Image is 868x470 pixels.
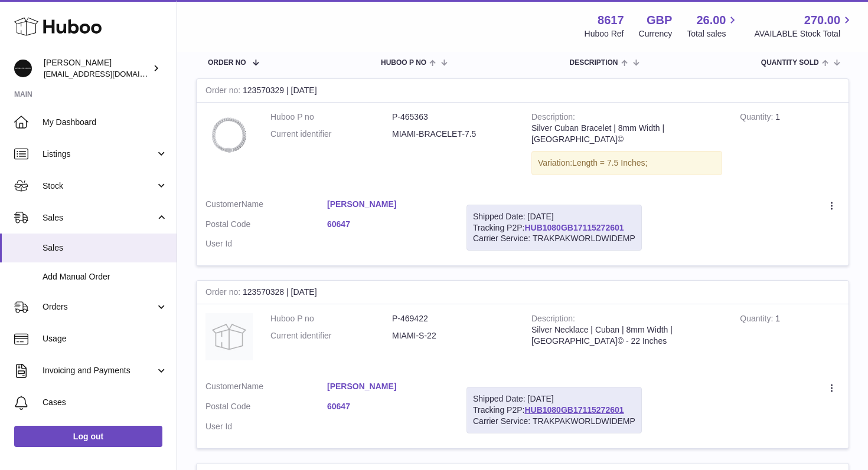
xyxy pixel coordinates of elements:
[327,401,449,412] a: 60647
[205,238,327,249] dt: User Id
[531,324,722,347] div: Silver Necklace | Cuban | 8mm Width | [GEOGRAPHIC_DATA]© - 22 Inches
[754,28,854,40] span: AVAILABLE Stock Total
[761,59,819,67] span: Quantity Sold
[531,112,575,124] strong: Description
[687,12,739,40] a: 26.00 Total sales
[43,117,168,128] span: My Dashboard
[14,60,32,77] img: hello@alfredco.com
[44,57,150,80] div: [PERSON_NAME]
[270,313,392,324] dt: Huboo P no
[205,382,242,391] span: Customer
[205,199,242,209] span: Customer
[43,180,155,192] span: Stock
[466,387,642,433] div: Tracking P2P:
[466,205,642,251] div: Tracking P2P:
[270,111,392,123] dt: Huboo P no
[43,365,155,376] span: Invoicing and Payments
[531,123,722,145] div: Silver Cuban Bracelet | 8mm Width | [GEOGRAPHIC_DATA]©
[205,111,253,159] img: IMG_6781-1.jpg
[205,401,327,415] dt: Postal Code
[205,219,327,233] dt: Postal Code
[473,416,635,427] div: Carrier Service: TRAKPAKWORLDWIDEMP
[205,287,243,300] strong: Order no
[327,219,449,230] a: 60647
[598,12,624,28] strong: 8617
[473,211,635,222] div: Shipped Date: [DATE]
[43,212,155,224] span: Sales
[569,59,618,67] span: Description
[205,421,327,432] dt: User Id
[740,112,775,124] strong: Quantity
[585,28,624,40] div: Huboo Ref
[392,111,514,123] dd: P-465363
[754,12,854,40] a: 270.00 AVAILABLE Stock Total
[270,330,392,341] dt: Current identifier
[205,313,253,360] img: no-photo.jpg
[205,86,243,98] strong: Order no
[43,333,168,344] span: Usage
[524,405,624,415] a: HUB1080GB17115272601
[572,158,647,167] span: Length = 7.5 Inches;
[804,12,840,28] span: 270.00
[43,271,168,282] span: Add Manual Order
[327,199,449,210] a: [PERSON_NAME]
[43,149,155,160] span: Listings
[205,199,327,213] dt: Name
[270,129,392,140] dt: Current identifier
[639,28,673,40] div: Currency
[524,223,624,232] a: HUB1080GB17115272601
[392,313,514,324] dd: P-469422
[197,79,849,103] div: 123570329 | [DATE]
[731,103,849,190] td: 1
[197,281,849,304] div: 123570328 | [DATE]
[43,242,168,254] span: Sales
[731,304,849,372] td: 1
[44,69,174,78] span: [EMAIL_ADDRESS][DOMAIN_NAME]
[14,426,162,447] a: Log out
[327,381,449,392] a: [PERSON_NAME]
[392,129,514,140] dd: MIAMI-BRACELET-7.5
[531,151,722,175] div: Variation:
[740,314,775,326] strong: Quantity
[531,314,575,326] strong: Description
[205,381,327,395] dt: Name
[687,28,739,40] span: Total sales
[647,12,672,28] strong: GBP
[696,12,726,28] span: 26.00
[43,301,155,313] span: Orders
[381,59,426,67] span: Huboo P no
[473,393,635,405] div: Shipped Date: [DATE]
[473,233,635,244] div: Carrier Service: TRAKPAKWORLDWIDEMP
[392,330,514,341] dd: MIAMI-S-22
[208,59,246,67] span: Order No
[43,397,168,408] span: Cases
